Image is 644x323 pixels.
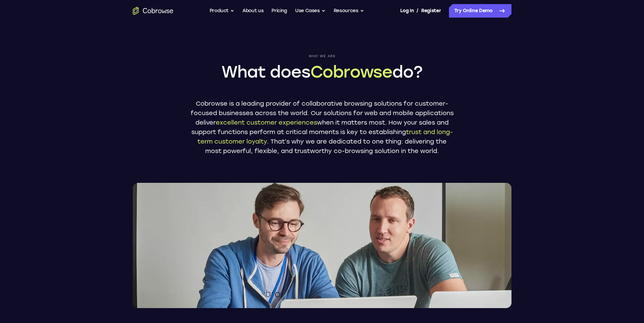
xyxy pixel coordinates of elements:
[310,62,392,82] span: Cobrowse
[400,4,414,18] a: Log In
[295,4,326,18] button: Use Cases
[242,4,263,18] a: About us
[271,4,287,18] a: Pricing
[210,4,235,18] button: Product
[416,7,419,15] span: /
[190,54,454,58] span: Who we are
[216,119,317,126] span: excellent customer experiences
[133,183,511,308] img: Two Cobrowse software developers, João and Ross, working on their computers
[334,4,364,18] button: Resources
[190,99,454,156] p: Cobrowse is a leading provider of collaborative browsing solutions for customer-focused businesse...
[449,4,511,18] a: Try Online Demo
[133,7,173,15] a: Go to the home page
[421,4,441,18] a: Register
[190,61,454,83] h1: What does do?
